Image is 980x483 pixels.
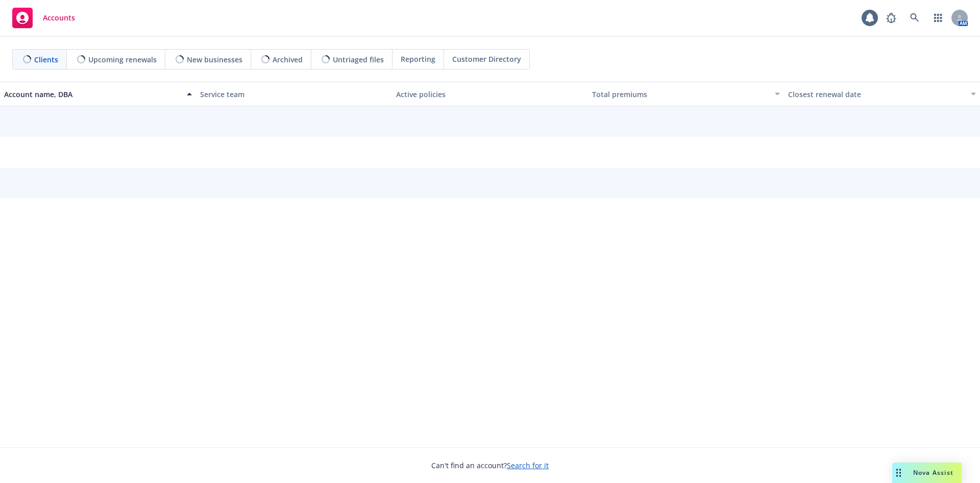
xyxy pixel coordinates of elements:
div: Drag to move [892,463,905,483]
button: Nova Assist [892,463,962,483]
a: Accounts [8,4,79,32]
a: Report a Bug [881,8,901,28]
div: Account name, DBA [4,89,181,100]
a: Switch app [928,8,948,28]
button: Total premiums [588,82,784,106]
span: Upcoming renewals [88,54,157,65]
div: Total premiums [592,89,769,100]
span: New businesses [187,54,242,65]
div: Service team [200,89,388,100]
span: Untriaged files [333,54,384,65]
a: Search for it [507,461,549,470]
button: Service team [196,82,392,106]
span: Accounts [43,14,75,22]
span: Archived [273,54,303,65]
a: Search [904,8,925,28]
span: Nova Assist [913,468,953,477]
button: Active policies [392,82,588,106]
div: Closest renewal date [788,89,965,100]
span: Reporting [401,54,435,64]
div: Active policies [396,89,584,100]
button: Closest renewal date [784,82,980,106]
span: Clients [34,54,58,65]
span: Can't find an account? [431,460,549,471]
span: Customer Directory [452,54,521,64]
